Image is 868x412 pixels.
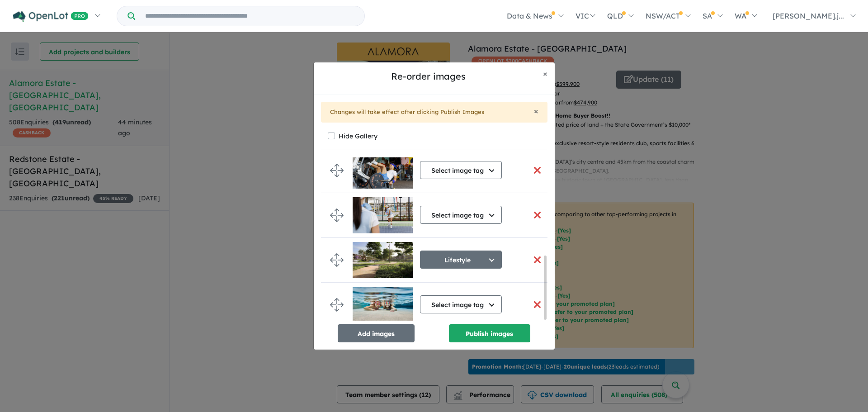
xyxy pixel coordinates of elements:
div: Changes will take effect after clicking Publish Images [321,102,547,123]
img: Alamora%20Estate%20-%20Tarneit%20Lifestyle.jpg [353,242,413,278]
img: Openlot PRO Logo White [13,11,89,22]
img: drag.svg [330,253,344,267]
button: Close [534,107,538,115]
button: Select image tag [420,206,502,224]
img: drag.svg [330,298,344,312]
img: Alamora%20Estate%20-%20Tarneit___1752743952.jpg [353,152,413,189]
span: [PERSON_NAME].j... [773,11,844,20]
button: Select image tag [420,295,502,313]
img: drag.svg [330,164,344,177]
img: drag.svg [330,208,344,222]
input: Try estate name, suburb, builder or developer [137,6,363,26]
img: Alamora%20Estate%20-%20Tarneit%20Lifestyle%202.jpg [353,287,413,323]
button: Add images [338,324,415,342]
span: × [543,68,547,79]
h5: Re-order images [321,70,536,83]
span: × [534,106,538,116]
img: Alamora%20Estate%20-%20Tarneit___1752743983.jpg [353,197,413,233]
button: Select image tag [420,161,502,179]
label: Hide Gallery [339,130,377,142]
button: Publish images [449,324,530,342]
button: Lifestyle [420,251,502,269]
